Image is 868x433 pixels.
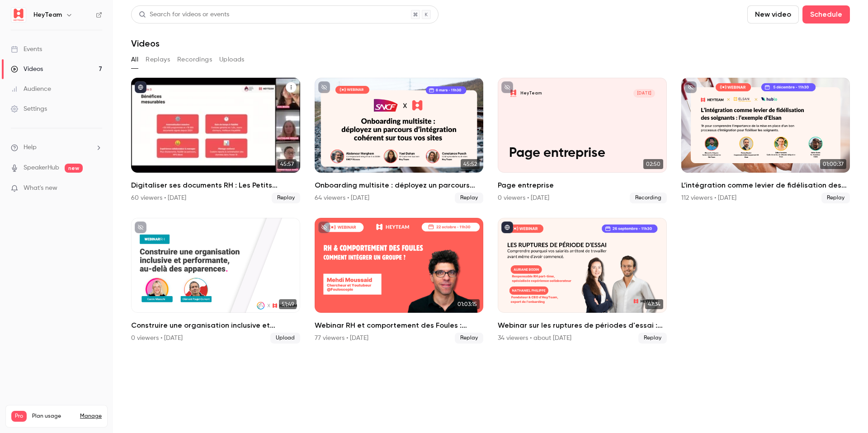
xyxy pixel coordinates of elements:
[681,193,736,202] div: 112 viewers • [DATE]
[131,320,300,331] h2: Construire une organisation inclusive et performante, au-delà des apparences.
[318,81,330,93] button: unpublished
[32,413,75,420] span: Plan usage
[139,10,229,19] div: Search for videos or events
[315,193,369,202] div: 64 viewers • [DATE]
[272,193,300,203] span: Replay
[498,334,571,343] div: 34 viewers • about [DATE]
[65,164,83,173] span: new
[498,193,549,202] div: 0 viewers • [DATE]
[131,78,300,203] li: Digitaliser ses documents RH : Les Petits Chaperons Rouges et leur expérience terrain
[131,52,138,67] button: All
[509,89,518,98] img: Page entreprise
[279,299,297,309] span: 51:49
[315,334,368,343] div: 77 viewers • [DATE]
[520,90,542,96] p: HeyTeam
[802,5,850,24] button: Schedule
[501,221,513,233] button: published
[638,333,667,344] span: Replay
[681,78,850,203] a: 01:00:37L’intégration comme levier de fidélisation des soignants, l’exemple d’Elsan.112 viewers •...
[681,78,850,203] li: L’intégration comme levier de fidélisation des soignants, l’exemple d’Elsan.
[509,146,655,161] p: Page entreprise
[131,180,300,191] h2: Digitaliser ses documents RH : Les Petits Chaperons Rouges et leur expérience terrain
[461,159,480,169] span: 45:52
[501,81,513,93] button: unpublished
[498,218,667,344] li: Webinar sur les ruptures de périodes d'essai : comprendre pourquoi vos salariés arrêtent de trava...
[11,8,26,22] img: HeyTeam
[11,104,47,113] div: Settings
[131,38,160,49] h1: Videos
[455,193,483,203] span: Replay
[498,218,667,344] a: 47:34Webinar sur les ruptures de périodes d'essai : comprendre pourquoi vos salariés arrêtent de ...
[645,299,663,309] span: 47:34
[820,159,846,169] span: 01:00:37
[681,180,850,191] h2: L’intégration comme levier de fidélisation des soignants, l’exemple d’Elsan.
[630,193,667,203] span: Recording
[33,10,62,19] h6: HeyTeam
[135,81,146,93] button: published
[315,218,484,344] li: Webinar RH et comportement des Foules : comment intégrer un groupe ?
[498,78,667,203] li: Page entreprise
[177,52,212,67] button: Recordings
[633,89,655,98] span: [DATE]
[131,218,300,344] li: Construire une organisation inclusive et performante, au-delà des apparences.
[24,163,59,173] a: SpeakerHub
[131,218,300,344] a: 51:49Construire une organisation inclusive et performante, au-delà des apparences.0 viewers • [DA...
[498,78,667,203] a: Page entrepriseHeyTeam[DATE]Page entreprise02:50Page entreprise0 viewers • [DATE]Recording
[498,180,667,191] h2: Page entreprise
[131,78,300,203] a: 45:57Digitaliser ses documents RH : Les Petits Chaperons Rouges et leur expérience terrain60 view...
[821,193,850,203] span: Replay
[131,334,183,343] div: 0 viewers • [DATE]
[11,85,51,94] div: Audience
[24,184,57,193] span: What's new
[747,5,799,24] button: New video
[11,411,27,422] span: Pro
[270,333,300,344] span: Upload
[80,413,102,420] a: Manage
[498,320,667,331] h2: Webinar sur les ruptures de périodes d'essai : comprendre pourquoi vos salariés arrêtent de trava...
[131,78,850,344] ul: Videos
[455,333,483,344] span: Replay
[455,299,480,309] span: 01:03:15
[11,45,42,54] div: Events
[318,221,330,233] button: unpublished
[685,81,697,93] button: unpublished
[315,78,484,203] a: 45:52Onboarding multisite : déployez un parcours d’intégration cohérent sur tous vos sites64 view...
[643,159,663,169] span: 02:50
[315,180,484,191] h2: Onboarding multisite : déployez un parcours d’intégration cohérent sur tous vos sites
[11,65,43,74] div: Videos
[315,78,484,203] li: Onboarding multisite : déployez un parcours d’intégration cohérent sur tous vos sites
[24,143,37,152] span: Help
[219,52,245,67] button: Uploads
[315,320,484,331] h2: Webinar RH et comportement des Foules : comment intégrer un groupe ?
[135,221,146,233] button: unpublished
[278,159,297,169] span: 45:57
[131,193,186,202] div: 60 viewers • [DATE]
[315,218,484,344] a: 01:03:15Webinar RH et comportement des Foules : comment intégrer un groupe ?77 viewers • [DATE]Re...
[11,143,102,152] li: help-dropdown-opener
[146,52,170,67] button: Replays
[131,5,850,428] section: Videos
